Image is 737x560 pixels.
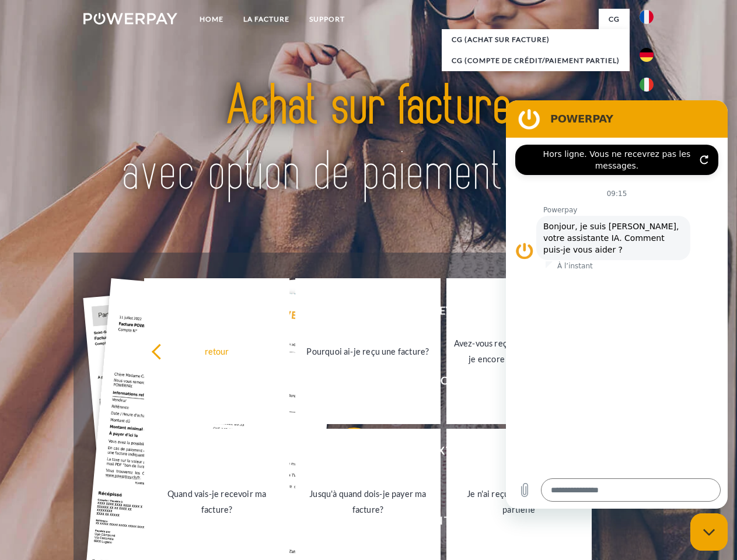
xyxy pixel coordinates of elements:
[599,9,630,30] a: CG
[453,486,585,517] div: Je n'ai reçu qu'une livraison partielle
[302,486,434,517] div: Jusqu'à quand dois-je payer ma facture?
[640,10,654,24] img: fr
[442,50,630,71] a: CG (Compte de crédit/paiement partiel)
[640,48,654,62] img: de
[442,29,630,50] a: CG (achat sur facture)
[299,9,355,30] a: Support
[83,13,177,24] img: logo-powerpay-white.svg
[190,9,233,30] a: Home
[640,78,654,92] img: it
[453,335,585,367] div: Avez-vous reçu mes paiements, ai-je encore un solde ouvert?
[111,56,626,223] img: title-powerpay_fr.svg
[690,513,728,551] iframe: Bouton de lancement de la fenêtre de messagerie, conversation en cours
[446,278,592,424] a: Avez-vous reçu mes paiements, ai-je encore un solde ouvert?
[151,486,282,517] div: Quand vais-je recevoir ma facture?
[151,343,282,359] div: retour
[506,100,728,509] iframe: Fenêtre de messagerie
[302,343,434,359] div: Pourquoi ai-je reçu une facture?
[233,9,299,30] a: LA FACTURE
